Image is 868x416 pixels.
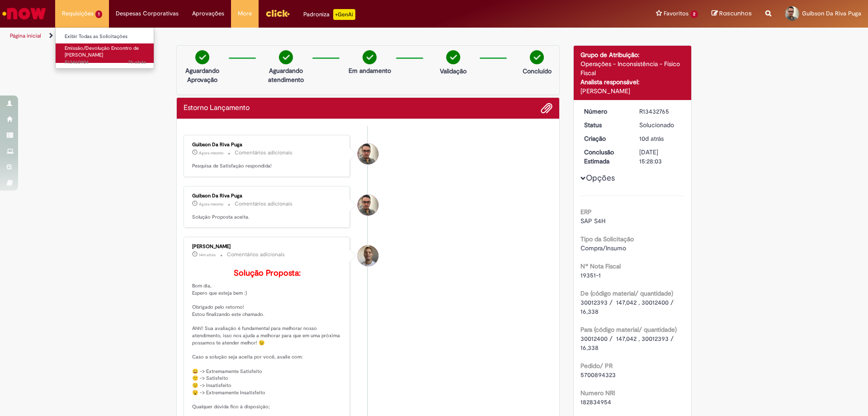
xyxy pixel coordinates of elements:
[580,325,677,334] b: Para (código material/ quantidade)
[199,201,223,207] span: Agora mesmo
[62,9,94,18] span: Requisições
[128,59,146,66] time: 29/08/2025 09:00:15
[358,143,378,164] div: Guibson Da Riva Puga
[664,9,689,18] span: Favoritos
[639,107,681,116] div: R13432765
[10,32,41,39] a: Página inicial
[712,10,752,18] a: Rascunhos
[358,245,378,266] div: Joziano De Jesus Oliveira
[580,244,626,252] span: Compra/Insumo
[580,271,601,279] span: 19351-1
[580,235,634,243] b: Tipo da Solicitação
[639,148,681,166] div: [DATE] 15:28:03
[580,371,616,379] span: 5700894323
[238,9,252,18] span: More
[333,9,355,20] p: +GenAi
[264,66,308,84] p: Aguardando atendimento
[639,134,664,143] span: 10d atrás
[446,50,460,64] img: check-circle-green.png
[180,66,224,84] p: Aguardando Aprovação
[95,10,102,18] span: 1
[7,28,572,44] ul: Trilhas de página
[192,163,343,170] p: Pesquisa de Satisfação respondida!
[580,50,685,59] div: Grupo de Atribuição:
[580,389,615,397] b: Numero NRI
[195,50,209,64] img: check-circle-green.png
[523,67,552,76] p: Concluído
[580,59,685,77] div: Operações - Inconsistência - Físico Fiscal
[580,362,613,370] b: Pedido/ PR
[639,134,664,143] time: 20/08/2025 14:38:01
[577,148,633,166] dt: Conclusão Estimada
[690,10,698,18] span: 2
[541,102,552,114] button: Adicionar anexos
[358,195,378,215] div: Guibson Da Riva Puga
[65,59,146,66] span: R13460904
[580,298,675,316] span: 30012393 / 147,042 , 30012400 / 16,338
[580,335,675,352] span: 30012400 / 147,042 , 30012393 / 16,338
[530,50,544,64] img: check-circle-green.png
[580,208,592,216] b: ERP
[577,107,633,116] dt: Número
[639,120,681,129] div: Solucionado
[65,45,139,59] span: Emissão/Devolução Encontro de [PERSON_NAME]
[192,9,224,18] span: Aprovações
[580,289,673,297] b: De (código material/ quantidade)
[199,201,223,207] time: 29/08/2025 16:24:43
[580,398,611,406] span: 182834954
[55,27,154,69] ul: Requisições
[56,43,155,63] a: Aberto R13460904 : Emissão/Devolução Encontro de Contas Fornecedor
[128,59,146,66] span: 7h atrás
[199,252,216,258] time: 29/08/2025 16:11:04
[440,67,467,76] p: Validação
[192,244,343,249] div: [PERSON_NAME]
[199,252,216,258] span: 14m atrás
[184,104,250,112] h2: Estorno Lançamento Histórico de tíquete
[116,9,179,18] span: Despesas Corporativas
[192,142,343,148] div: Guibson Da Riva Puga
[577,120,633,129] dt: Status
[192,214,343,221] p: Solução Proposta aceita.
[363,50,377,64] img: check-circle-green.png
[577,134,633,143] dt: Criação
[279,50,293,64] img: check-circle-green.png
[580,262,621,270] b: Nº Nota Fiscal
[580,77,685,86] div: Analista responsável:
[265,6,290,20] img: click_logo_yellow_360x200.png
[802,10,861,17] span: Guibson Da Riva Puga
[199,150,223,156] time: 29/08/2025 16:25:06
[199,150,223,156] span: Agora mesmo
[580,217,605,225] span: SAP S4H
[580,86,685,96] div: [PERSON_NAME]
[719,9,752,18] span: Rascunhos
[56,32,155,42] a: Exibir Todas as Solicitações
[639,134,681,143] div: 20/08/2025 14:38:01
[303,9,355,20] div: Padroniza
[235,200,292,208] small: Comentários adicionais
[349,66,391,75] p: Em andamento
[1,5,47,23] img: ServiceNow
[227,251,285,258] small: Comentários adicionais
[235,149,292,157] small: Comentários adicionais
[192,193,343,199] div: Guibson Da Riva Puga
[234,268,301,278] b: Solução Proposta:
